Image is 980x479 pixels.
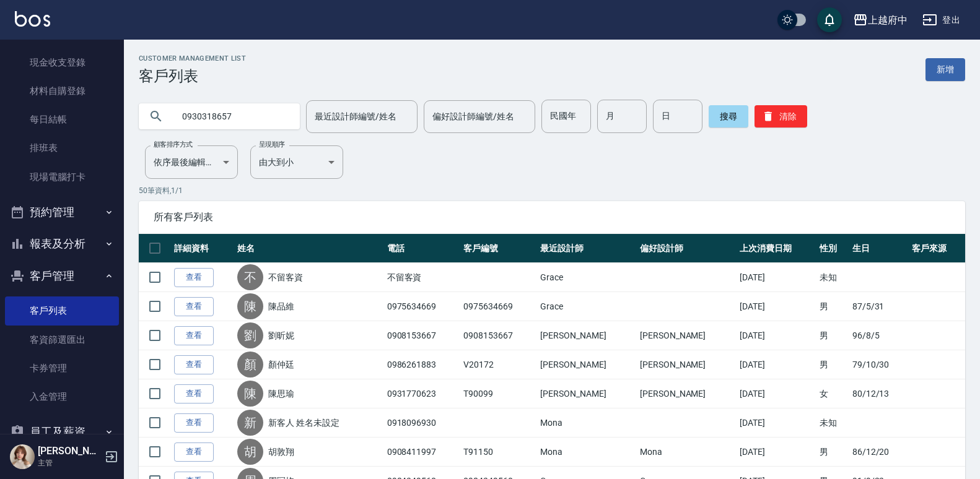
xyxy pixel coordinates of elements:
[174,355,214,374] a: 查看
[5,260,119,292] button: 客戶管理
[5,326,119,354] a: 客資篩選匯出
[384,321,461,350] td: 0908153667
[460,350,537,379] td: V20172
[174,326,214,345] a: 查看
[816,321,849,350] td: 男
[5,228,119,260] button: 報表及分析
[849,438,909,467] td: 86/12/20
[537,350,637,379] td: [PERSON_NAME]
[174,384,214,403] a: 查看
[237,322,263,348] div: 劉
[460,292,537,321] td: 0975634669
[237,439,263,465] div: 胡
[849,321,909,350] td: 96/8/5
[38,457,101,468] p: 主管
[237,264,263,290] div: 不
[737,292,817,321] td: [DATE]
[737,438,817,467] td: [DATE]
[816,292,849,321] td: 男
[174,413,214,433] a: 查看
[637,438,737,467] td: Mona
[5,416,119,448] button: 員工及薪資
[737,321,817,350] td: [DATE]
[384,263,461,292] td: 不留客資
[384,292,461,321] td: 0975634669
[460,321,537,350] td: 0908153667
[237,410,263,436] div: 新
[637,321,737,350] td: [PERSON_NAME]
[848,7,912,33] button: 上越府中
[237,352,263,378] div: 顏
[816,408,849,438] td: 未知
[268,358,294,371] a: 顏仲廷
[139,54,246,63] h2: Customer Management List
[537,263,637,292] td: Grace
[145,145,238,179] div: 依序最後編輯時間
[817,7,842,32] button: save
[709,105,748,127] button: 搜尋
[154,140,193,149] label: 顧客排序方式
[917,9,965,32] button: 登出
[5,48,119,77] a: 現金收支登錄
[268,387,294,400] a: 陳思瑜
[737,350,817,379] td: [DATE]
[384,408,461,438] td: 0918096930
[816,438,849,467] td: 男
[5,196,119,228] button: 預約管理
[5,354,119,382] a: 卡券管理
[268,446,294,458] a: 胡敦翔
[384,350,461,379] td: 0986261883
[174,442,214,462] a: 查看
[849,292,909,321] td: 87/5/31
[637,234,737,263] th: 偏好設計師
[237,381,263,407] div: 陳
[816,379,849,408] td: 女
[174,268,214,287] a: 查看
[154,211,950,223] span: 所有客戶列表
[537,438,637,467] td: Mona
[537,379,637,408] td: [PERSON_NAME]
[460,234,537,263] th: 客戶編號
[460,379,537,408] td: T90099
[537,292,637,321] td: Grace
[537,408,637,438] td: Mona
[5,77,119,105] a: 材料自購登錄
[384,379,461,408] td: 0931770623
[737,263,817,292] td: [DATE]
[755,105,807,127] button: 清除
[10,444,35,469] img: Person
[849,234,909,263] th: 生日
[5,134,119,162] a: 排班表
[250,145,343,179] div: 由大到小
[174,297,214,316] a: 查看
[849,379,909,408] td: 80/12/13
[637,379,737,408] td: [PERSON_NAME]
[909,234,965,263] th: 客戶來源
[816,234,849,263] th: 性別
[268,271,303,283] a: 不留客資
[5,105,119,134] a: 每日結帳
[5,163,119,191] a: 現場電腦打卡
[173,100,290,133] input: 搜尋關鍵字
[139,185,965,196] p: 50 筆資料, 1 / 1
[268,416,339,429] a: 新客人 姓名未設定
[139,67,246,85] h3: 客戶列表
[234,234,383,263] th: 姓名
[259,140,285,149] label: 呈現順序
[816,263,849,292] td: 未知
[849,350,909,379] td: 79/10/30
[38,445,101,457] h5: [PERSON_NAME]
[737,379,817,408] td: [DATE]
[268,300,294,313] a: 陳品維
[537,234,637,263] th: 最近設計師
[816,350,849,379] td: 男
[737,234,817,263] th: 上次消費日期
[237,293,263,319] div: 陳
[5,296,119,325] a: 客戶列表
[460,438,537,467] td: T91150
[637,350,737,379] td: [PERSON_NAME]
[925,58,965,81] a: 新增
[868,12,908,28] div: 上越府中
[171,234,234,263] th: 詳細資料
[384,438,461,467] td: 0908411997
